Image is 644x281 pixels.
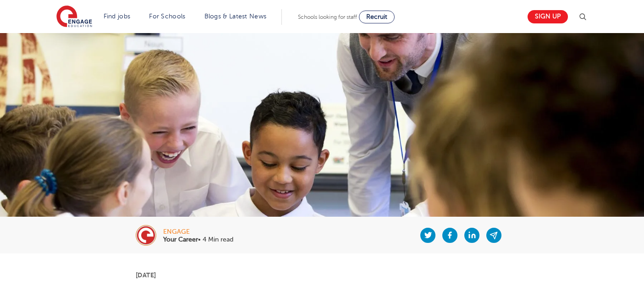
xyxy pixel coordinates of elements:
a: Sign up [528,10,568,23]
a: For Schools [149,13,185,20]
a: Recruit [359,11,395,23]
a: Find jobs [104,13,131,20]
span: Schools looking for staff [298,14,357,20]
p: [DATE] [136,272,508,278]
span: Recruit [366,13,387,20]
a: Blogs & Latest News [204,13,267,20]
div: engage [163,229,233,235]
img: Engage Education [56,6,92,28]
p: • 4 Min read [163,236,233,243]
b: Your Career [163,236,198,243]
